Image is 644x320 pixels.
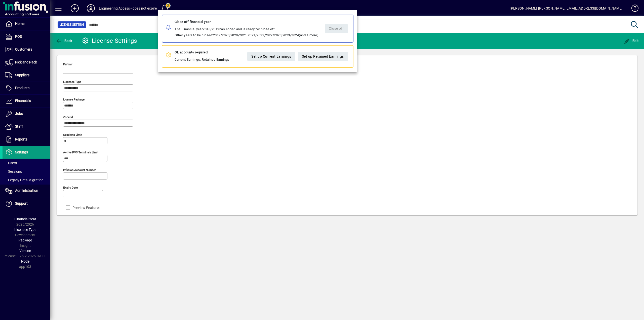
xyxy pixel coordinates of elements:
[247,52,295,61] a: Set up Current Earnings
[230,33,247,37] span: 01/04/2020..31/03/2021
[175,49,230,63] div: Current Earnings, Retained Earnings
[213,33,230,37] span: ,
[175,19,318,25] div: Close off financial year
[230,33,248,37] span: ,
[248,33,264,37] span: 01/04/2021..31/03/2022
[175,26,318,32] div: The Financial year has ended and is ready for close off.
[265,33,282,37] span: ,
[299,33,318,37] span: (and 1 more)
[265,33,281,37] span: 01/04/2022..31/03/2023
[213,33,229,37] span: 01/04/2019..31/03/2020
[298,52,348,61] a: Set up Retained Earnings
[302,52,344,61] span: Set up Retained Earnings
[175,49,230,55] div: GL accounts required
[203,27,219,31] span: 01/04/2018..31/03/2019
[175,32,318,38] div: Other years to be closed:
[248,33,265,37] span: ,
[282,33,299,37] span: 01/04/2023..31/03/2024
[251,52,291,61] span: Set up Current Earnings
